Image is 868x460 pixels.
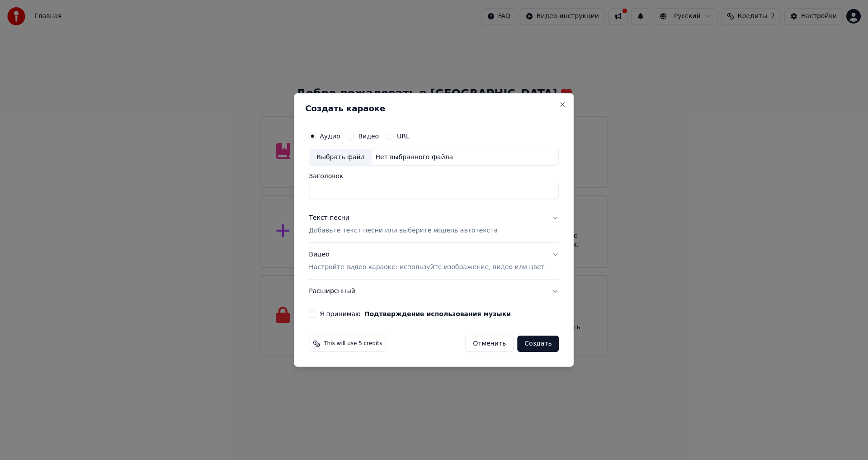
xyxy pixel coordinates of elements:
p: Добавьте текст песни или выберите модель автотекста [309,227,498,236]
button: ВидеоНастройте видео караоке: используйте изображение, видео или цвет [309,243,559,280]
div: Текст песни [309,214,349,223]
h2: Создать караоке [305,104,562,113]
label: Я принимаю [320,311,511,317]
button: Создать [517,336,559,352]
label: Видео [358,133,379,139]
button: Я принимаю [364,311,511,317]
span: This will use 5 credits [324,340,382,347]
div: Нет выбранного файла [372,153,457,162]
label: Аудио [320,133,340,139]
div: Выбрать файл [309,149,372,166]
p: Настройте видео караоке: используйте изображение, видео или цвет [309,263,544,272]
label: URL [397,133,410,139]
button: Отменить [465,336,514,352]
label: Заголовок [309,173,559,180]
div: Видео [309,251,544,272]
button: Текст песниДобавьте текст песни или выберите модель автотекста [309,207,559,243]
button: Расширенный [309,280,559,303]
